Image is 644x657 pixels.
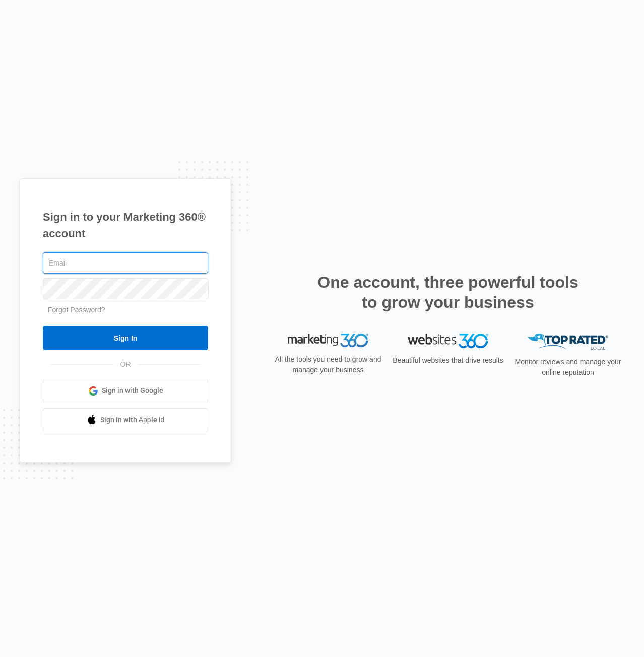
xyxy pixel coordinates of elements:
[288,334,368,348] img: Marketing 360
[102,385,163,396] span: Sign in with Google
[100,415,165,425] span: Sign in with Apple Id
[314,272,582,312] h2: One account, three powerful tools to grow your business
[408,334,488,348] img: Websites 360
[48,306,105,314] a: Forgot Password?
[43,379,208,403] a: Sign in with Google
[392,355,504,366] p: Beautiful websites that drive results
[43,326,208,350] input: Sign In
[43,209,208,242] h1: Sign in to your Marketing 360® account
[272,354,384,375] p: All the tools you need to grow and manage your business
[43,252,208,274] input: Email
[511,357,624,378] p: Monitor reviews and manage your online reputation
[113,359,138,370] span: OR
[528,334,608,350] img: Top Rated Local
[43,408,208,432] a: Sign in with Apple Id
